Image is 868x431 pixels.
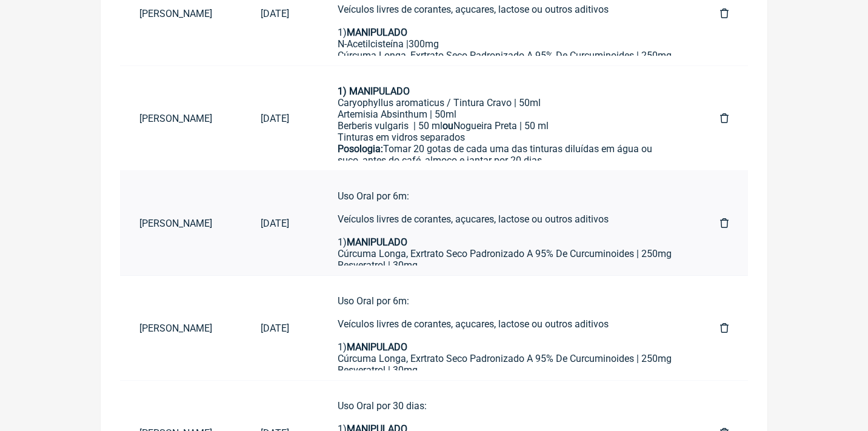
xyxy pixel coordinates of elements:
[347,341,407,353] strong: MANIPULADO
[120,208,241,239] a: [PERSON_NAME]
[338,190,672,248] div: Uso Oral por 6m: Veículos livres de corantes, açucares, lactose ou outros aditivos 1)
[338,364,672,410] div: Resveratrol | 30mg Fe bisglicinato 30mg Red Yeast Rice 200mg Metilcobalamina 250mcg
[347,27,407,38] strong: MANIPULADO
[318,286,691,370] a: Uso Oral por 6m:Veículos livres de corantes, açucares, lactose ou outros aditivos1)MANIPULADOCúrc...
[347,236,407,248] strong: MANIPULADO
[338,143,672,166] div: Tomar 20 gotas de cada uma das tinturas diluídas em água ou suco, antes do café, almoço e jantar ...
[241,103,309,134] a: [DATE]
[338,132,672,143] div: Tinturas em vidros separados
[442,120,453,132] strong: ou
[318,76,691,161] a: 1) MANIPULADOCaryophyllus aromaticus / Tintura Cravo | 50mlArtemisia Absinthum | 50mlBerberis vul...
[338,97,672,109] div: Caryophyllus aromaticus / Tintura Cravo | 50ml
[338,50,672,61] div: Cúrcuma Longa, Exrtrato Seco Padronizado A 95% De Curcuminoides | 250mg
[241,208,309,239] a: [DATE]
[120,313,241,344] a: [PERSON_NAME]
[338,143,383,155] strong: Posologia:
[338,120,672,132] div: Berberis vulgaris | 50 ml Nogueira Preta | 50 ml
[338,353,672,364] div: Cúrcuma Longa, Exrtrato Seco Padronizado A 95% De Curcuminoides | 250mg
[338,109,672,120] div: Artemisia Absinthum | 50ml
[120,103,241,134] a: [PERSON_NAME]
[338,85,410,97] strong: 1) MANIPULADO
[241,313,309,344] a: [DATE]
[338,248,672,259] div: Cúrcuma Longa, Exrtrato Seco Padronizado A 95% De Curcuminoides | 250mg
[318,181,691,266] a: Uso Oral por 6m:Veículos livres de corantes, açucares, lactose ou outros aditivos1)MANIPULADOCúrc...
[338,295,672,353] div: Uso Oral por 6m: Veículos livres de corantes, açucares, lactose ou outros aditivos 1)
[338,259,672,306] div: Resveratrol | 30mg Fe bisglicinato 30mg Red Yeast Rice 200mg Metilcobalamina 250mcg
